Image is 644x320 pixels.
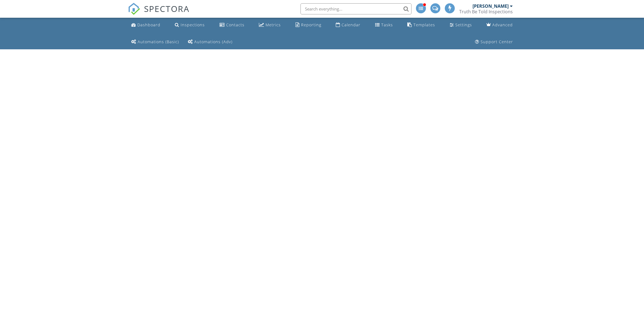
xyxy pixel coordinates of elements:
[300,3,411,14] input: Search everything...
[186,37,235,47] a: Automations (Advanced)
[137,22,160,27] div: Dashboard
[266,22,281,27] div: Metrics
[405,20,437,30] a: Templates
[448,20,474,30] a: Settings
[481,39,513,44] div: Support Center
[138,39,179,44] div: Automations (Basic)
[473,3,509,9] div: [PERSON_NAME]
[381,22,393,27] div: Tasks
[413,22,435,27] div: Templates
[257,20,283,30] a: Metrics
[455,22,472,27] div: Settings
[129,37,181,47] a: Automations (Basic)
[301,22,321,27] div: Reporting
[194,39,233,44] div: Automations (Adv)
[144,3,190,14] span: SPECTORA
[217,20,247,30] a: Contacts
[173,20,207,30] a: Inspections
[334,20,363,30] a: Calendar
[128,3,140,15] img: The Best Home Inspection Software - Spectora
[484,20,515,30] a: Advanced
[342,22,360,27] div: Calendar
[373,20,395,30] a: Tasks
[128,7,190,19] a: SPECTORA
[181,22,205,27] div: Inspections
[459,9,513,14] div: Truth Be Told Inspections
[473,37,515,47] a: Support Center
[492,22,513,27] div: Advanced
[293,20,324,30] a: Reporting
[226,22,244,27] div: Contacts
[129,20,163,30] a: Dashboard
